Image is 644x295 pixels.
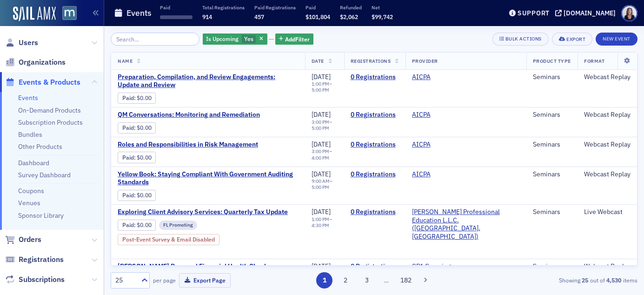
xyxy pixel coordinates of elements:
span: $0.00 [137,221,152,228]
time: 3:00 PM [312,119,329,125]
span: : [122,124,137,131]
a: 0 Registrations [351,141,399,149]
div: Seminars [533,262,571,271]
a: Organizations [5,57,66,67]
time: 5:00 PM [312,184,329,190]
span: $0.00 [137,94,152,101]
button: [DOMAIN_NAME] [555,10,619,16]
a: Users [5,38,38,48]
time: 5:00 PM [312,125,329,131]
img: SailAMX [62,6,77,20]
div: Seminars [533,170,571,179]
a: [PERSON_NAME] Personal Financial Health Checkup [118,262,275,271]
span: Add Filter [285,35,310,43]
span: Registrations [19,255,64,265]
a: Paid [122,154,134,161]
span: [DATE] [312,73,331,81]
a: Bundles [18,130,42,139]
h1: Events [126,7,152,19]
iframe: Intercom live chat [612,263,635,286]
button: 2 [338,272,354,288]
a: Exploring Client Advisory Services: Quarterly Tax Update [118,208,299,216]
p: Paid Registrations [254,4,296,11]
span: $0.00 [137,192,152,199]
span: … [380,276,393,284]
div: Seminars [533,73,571,81]
a: Venues [18,199,40,207]
a: Paid [122,221,134,228]
span: $99,742 [372,13,393,20]
a: 0 Registrations [351,208,399,216]
div: Webcast Replay [584,111,631,119]
a: Roles and Responsibilities in Risk Management [118,141,274,149]
a: AICPA [412,73,431,81]
a: On-Demand Products [18,106,81,114]
time: 4:00 PM [312,154,329,161]
div: – [312,216,338,228]
input: Search… [111,33,199,46]
span: Provider [412,58,438,64]
a: 0 Registrations [351,73,399,81]
div: Paid: 0 - $0 [118,93,156,104]
div: Paid: 0 - $0 [118,122,156,134]
span: : [122,154,137,161]
a: 0 Registrations [351,262,399,271]
button: New Event [596,33,637,46]
span: [DATE] [312,140,331,148]
span: AICPA [412,141,471,149]
span: : [122,94,137,101]
p: Refunded [340,4,362,11]
time: 5:00 PM [312,87,329,93]
div: Webcast Replay [584,141,631,149]
a: Paid [122,94,134,101]
div: Webcast Replay [584,262,631,271]
span: Walter Haig's Personal Financial Health Checkup [118,262,275,271]
img: SailAMX [13,7,56,21]
span: [DATE] [312,262,331,270]
button: AddFilter [275,34,313,45]
span: Name [118,58,133,64]
a: Survey Dashboard [18,171,71,179]
a: AICPA [412,141,431,149]
a: Orders [5,235,41,245]
a: [PERSON_NAME] Professional Education L.L.C. ([GEOGRAPHIC_DATA], [GEOGRAPHIC_DATA]) [412,208,520,241]
span: ‌ [160,15,193,19]
div: Webcast Replay [584,73,631,81]
p: Net [372,4,393,11]
span: Registrations [351,58,391,64]
div: Paid: 0 - $0 [118,220,156,231]
div: Support [518,9,550,17]
div: – [312,119,338,131]
span: Events & Products [19,77,80,87]
a: Paid [122,124,134,131]
span: : [122,221,137,228]
span: : [122,192,137,199]
span: AICPA [412,73,471,81]
a: Coupons [18,187,44,195]
span: $101,804 [305,13,330,20]
span: [DATE] [312,208,331,216]
span: Exploring Client Advisory Services: Quarterly Tax Update [118,208,288,216]
div: Export [566,37,585,42]
button: 1 [316,272,332,288]
a: CPA Crossings [412,262,454,271]
div: Webcast Replay [584,170,631,179]
a: 0 Registrations [351,111,399,119]
div: FL Promoting [159,221,197,230]
strong: 25 [580,276,590,284]
span: $0.00 [137,124,152,131]
a: Subscriptions [5,275,65,285]
button: 3 [359,272,375,288]
a: Preparation, Compilation, and Review Engagements: Update and Review [118,73,299,89]
button: 182 [398,272,414,288]
time: 1:00 PM [312,80,329,87]
time: 9:00 AM [312,178,330,184]
div: Bulk Actions [505,36,542,41]
span: Yes [244,35,253,42]
time: 3:00 PM [312,148,329,154]
a: Events & Products [5,77,80,87]
button: Export [552,33,592,46]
